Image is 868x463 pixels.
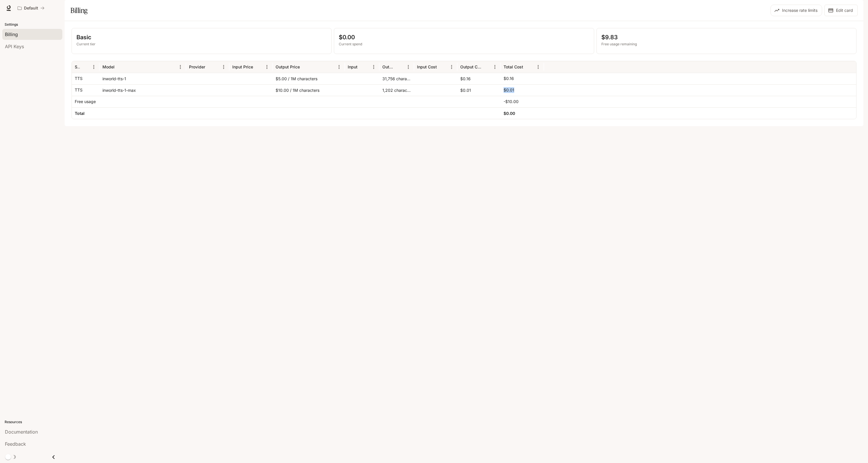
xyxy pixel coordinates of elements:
[75,111,85,116] h6: Total
[219,63,228,71] button: Menu
[189,64,205,69] div: Provider
[75,99,96,104] p: Free usage
[232,64,253,69] div: Input Price
[491,63,499,71] button: Menu
[358,63,367,71] button: Sort
[504,64,523,69] div: Total Cost
[76,42,327,47] p: Current tier
[75,76,83,81] p: TTS
[534,63,542,71] button: Menu
[75,87,83,93] p: TTS
[348,64,358,69] div: Input
[24,6,38,11] p: Default
[76,33,327,42] p: Basic
[273,84,345,96] div: $10.00 / 1M characters
[379,84,414,96] div: 1,202 characters
[100,73,186,84] div: inworld-tts-1
[824,5,858,16] button: Edit card
[263,63,271,71] button: Menu
[395,63,404,71] button: Sort
[100,84,186,96] div: inworld-tts-1-max
[601,33,852,42] p: $9.83
[176,63,185,71] button: Menu
[254,63,262,71] button: Sort
[504,111,515,116] h6: $0.00
[482,63,491,71] button: Sort
[404,63,413,71] button: Menu
[382,64,395,69] div: Output
[273,73,345,84] div: $5.00 / 1M characters
[75,64,80,69] div: Service
[369,63,378,71] button: Menu
[276,64,300,69] div: Output Price
[460,64,481,69] div: Output Cost
[81,63,89,71] button: Sort
[457,73,501,84] div: $0.16
[770,5,822,16] button: Increase rate limits
[15,2,47,14] button: All workspaces
[89,63,98,71] button: Menu
[300,63,309,71] button: Sort
[504,99,519,104] p: -$10.00
[102,64,115,69] div: Model
[504,76,514,81] p: $0.16
[457,84,501,96] div: $0.01
[437,63,446,71] button: Sort
[504,87,514,93] p: $0.01
[206,63,214,71] button: Sort
[115,63,124,71] button: Sort
[447,63,456,71] button: Menu
[339,42,589,47] p: Current spend
[417,64,437,69] div: Input Cost
[379,73,414,84] div: 31,756 characters
[601,42,852,47] p: Free usage remaining
[70,5,87,16] h1: Billing
[335,63,343,71] button: Menu
[524,63,532,71] button: Sort
[339,33,589,42] p: $0.00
